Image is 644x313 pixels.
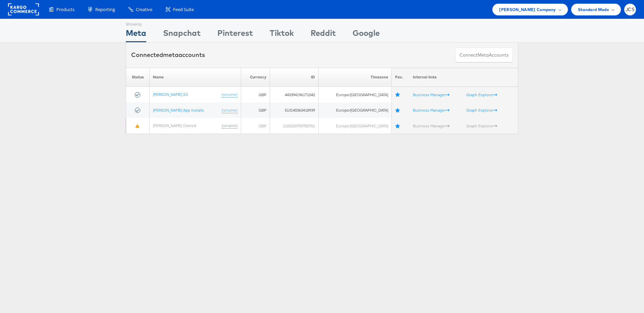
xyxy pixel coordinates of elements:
a: [PERSON_NAME] Owned [153,123,197,128]
a: Graph Explorer [467,123,497,128]
span: Feed Suite [173,6,194,13]
a: Business Manager [413,92,449,97]
a: Business Manager [413,123,449,128]
th: ID [270,68,319,87]
a: [PERSON_NAME] 2.0 [153,92,188,97]
span: meta [163,51,178,59]
td: Europe/[GEOGRAPHIC_DATA] [318,103,391,118]
td: 513140363418939 [270,103,319,118]
div: Showing [126,19,146,27]
div: Tiktok [270,27,294,42]
div: Pinterest [217,27,253,42]
td: Europe/[GEOGRAPHIC_DATA] [318,87,391,103]
a: (rename) [222,108,237,113]
a: Business Manager [413,108,449,113]
button: ConnectmetaAccounts [455,48,513,63]
a: Graph Explorer [467,108,497,113]
td: 1103220759700781 [270,118,319,134]
div: Google [353,27,380,42]
th: Currency [241,68,270,87]
a: (rename) [222,92,237,98]
span: Products [56,6,74,13]
td: GBP [241,103,270,118]
td: Europe/[GEOGRAPHIC_DATA] [318,118,391,134]
th: Name [150,68,241,87]
td: GBP [241,118,270,134]
div: Reddit [311,27,336,42]
a: Graph Explorer [467,92,497,97]
div: Snapchat [163,27,201,42]
span: [PERSON_NAME] Company [499,6,556,13]
span: meta [478,52,489,58]
span: JCS [626,7,635,12]
td: GBP [241,87,270,103]
span: Creative [136,6,152,13]
span: Standard Mode [578,6,609,13]
a: (rename) [222,123,237,129]
div: Meta [126,27,146,42]
th: Timezone [318,68,391,87]
div: Connected accounts [131,51,205,59]
td: 443394196171042 [270,87,319,103]
span: Reporting [95,6,115,13]
th: Status [126,68,150,87]
a: [PERSON_NAME] App Installs [153,108,204,113]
